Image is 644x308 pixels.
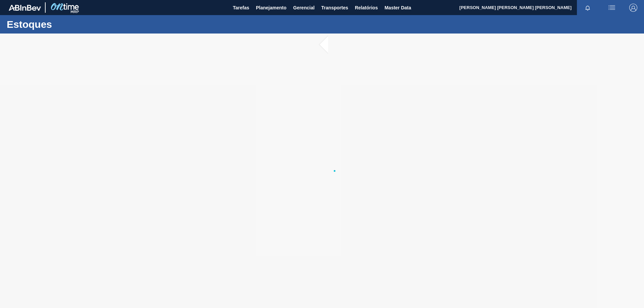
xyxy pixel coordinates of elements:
[9,5,41,11] img: TNhmsLtSVTkK8tSr43FrP2fwEKptu5GPRR3wAAAABJRU5ErkJggg==
[233,4,249,12] span: Tarefas
[256,4,286,12] span: Planejamento
[608,4,616,12] img: userActions
[577,3,598,12] button: Notificações
[629,4,637,12] img: Logout
[7,20,126,28] h1: Estoques
[384,4,411,12] span: Master Data
[355,4,378,12] span: Relatórios
[321,4,348,12] span: Transportes
[293,4,315,12] span: Gerencial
